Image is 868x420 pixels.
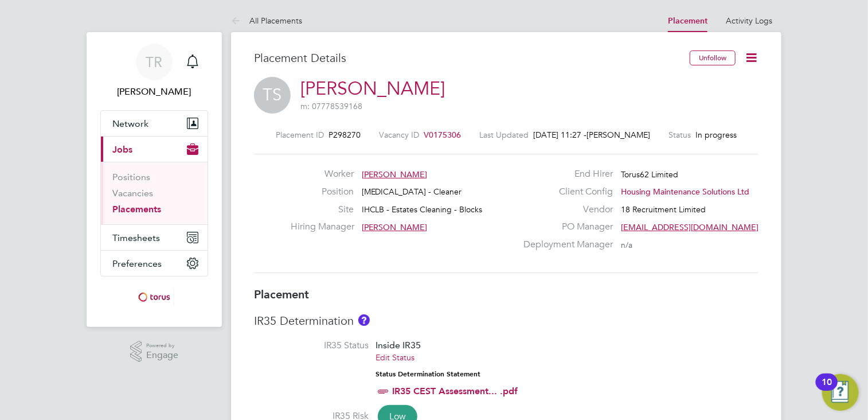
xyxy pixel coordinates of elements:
span: [MEDICAL_DATA] - Cleaner [362,186,462,197]
span: IHCLB - Estates Cleaning - Blocks [362,204,483,215]
span: Tracey Radford [100,85,208,99]
div: 10 [822,382,832,397]
span: n/a [621,240,632,250]
h3: IR35 Determination [254,313,758,328]
span: [DATE] 11:27 - [533,130,587,140]
button: Network [101,111,208,136]
label: Hiring Manager [291,221,354,233]
label: PO Manager [517,221,613,233]
a: Positions [112,172,150,182]
label: Vendor [517,204,613,216]
button: Jobs [101,137,208,162]
button: Preferences [101,251,208,276]
span: Powered by [146,341,178,351]
label: Client Config [517,186,613,198]
span: Jobs [112,144,132,155]
label: End Hirer [517,168,613,180]
span: Inside IR35 [376,340,421,351]
label: Deployment Manager [517,239,613,251]
button: Unfollow [690,50,736,65]
span: Preferences [112,258,162,269]
span: Network [112,118,148,129]
b: Placement [254,287,309,301]
span: TS [254,77,291,114]
span: Housing Maintenance Solutions Ltd [621,186,749,197]
img: torus-logo-retina.png [134,288,174,306]
label: Vacancy ID [379,130,419,140]
span: [PERSON_NAME] [362,222,428,232]
h3: Placement Details [254,50,681,65]
span: Engage [146,351,178,360]
label: Site [291,204,354,216]
label: Last Updated [479,130,529,140]
button: Timesheets [101,225,208,250]
a: Placement [668,16,707,26]
span: [PERSON_NAME] [362,169,428,180]
a: TR[PERSON_NAME] [100,44,208,99]
a: All Placements [231,15,302,26]
a: Placements [112,204,161,215]
button: Open Resource Center, 10 new notifications [822,374,859,411]
div: Jobs [101,162,208,224]
span: V0175306 [424,130,461,140]
a: Go to home page [100,288,208,306]
a: IR35 CEST Assessment... .pdf [392,386,518,396]
button: About IR35 [358,314,370,326]
a: [PERSON_NAME] [300,77,445,100]
nav: Main navigation [87,32,222,327]
span: In progress [695,130,737,140]
span: Torus62 Limited [621,169,678,180]
span: Timesheets [112,232,160,243]
span: TR [146,55,163,69]
a: Edit Status [376,352,415,363]
label: Status [668,130,691,140]
span: [PERSON_NAME] [587,130,650,140]
label: IR35 Status [254,340,369,352]
span: 18 Recruitment Limited [621,204,706,215]
label: Position [291,186,354,198]
span: P298270 [329,130,361,140]
span: [EMAIL_ADDRESS][DOMAIN_NAME] working@torus.… [621,222,825,232]
a: Vacancies [112,188,153,199]
label: Worker [291,168,354,180]
a: Activity Logs [726,15,772,26]
strong: Status Determination Statement [376,370,480,378]
a: Powered byEngage [130,341,179,363]
label: Placement ID [276,130,324,140]
span: m: 07778539168 [300,101,362,111]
